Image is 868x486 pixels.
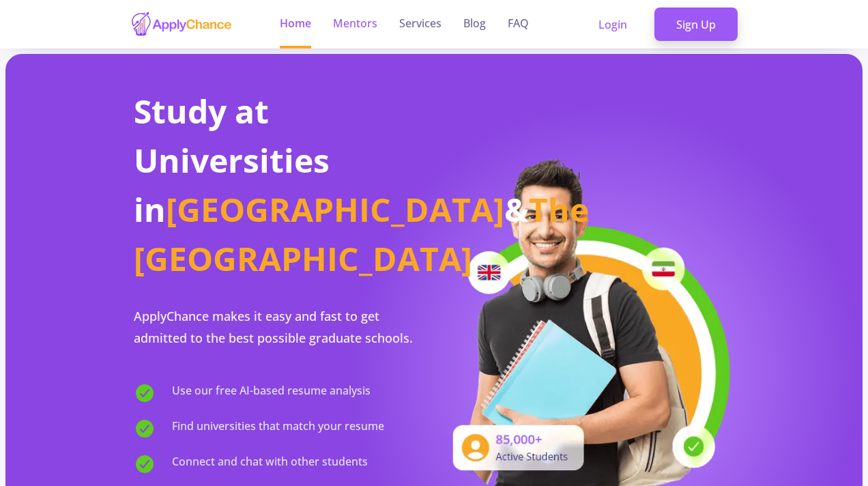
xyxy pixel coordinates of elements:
span: Study at Universities in [134,89,330,231]
span: & [504,187,529,231]
a: Sign Up [654,8,738,42]
span: Connect and chat with other students [172,453,368,475]
span: Find universities that match your resume [172,418,384,440]
img: applychance logo [130,11,233,38]
span: [GEOGRAPHIC_DATA] [166,187,504,231]
a: Login [577,8,649,42]
span: ApplyChance makes it easy and fast to get admitted to the best possible graduate schools. [134,308,413,346]
span: Use our free AI-based resume analysis [172,382,371,404]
